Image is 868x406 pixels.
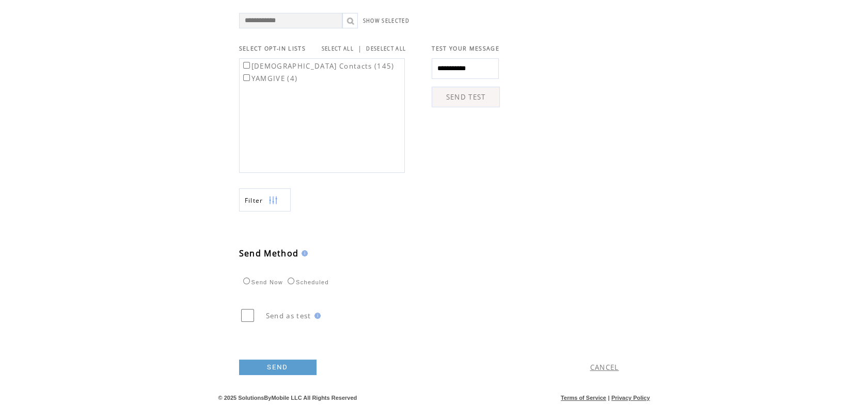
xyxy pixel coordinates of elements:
[239,45,306,52] span: SELECT OPT-IN LISTS
[241,74,298,83] label: YAMGIVE (4)
[245,196,263,205] span: Show filters
[243,278,250,284] input: Send Now
[358,44,362,53] span: |
[311,313,321,319] img: help.gif
[561,395,606,401] a: Terms of Service
[432,87,500,107] a: SEND TEST
[322,45,354,52] a: SELECT ALL
[269,189,278,212] img: filters.png
[363,18,409,24] a: SHOW SELECTED
[432,45,499,52] span: TEST YOUR MESSAGE
[243,62,250,69] input: [DEMOGRAPHIC_DATA] Contacts (145)
[241,279,283,285] label: Send Now
[608,395,609,401] span: |
[239,188,291,212] a: Filter
[243,74,250,81] input: YAMGIVE (4)
[266,311,311,320] span: Send as test
[239,360,317,375] a: SEND
[611,395,650,401] a: Privacy Policy
[239,248,299,259] span: Send Method
[285,279,329,285] label: Scheduled
[590,363,619,372] a: CANCEL
[366,45,406,52] a: DESELECT ALL
[218,395,357,401] span: © 2025 SolutionsByMobile LLC All Rights Reserved
[298,250,308,256] img: help.gif
[288,278,294,284] input: Scheduled
[241,61,394,71] label: [DEMOGRAPHIC_DATA] Contacts (145)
